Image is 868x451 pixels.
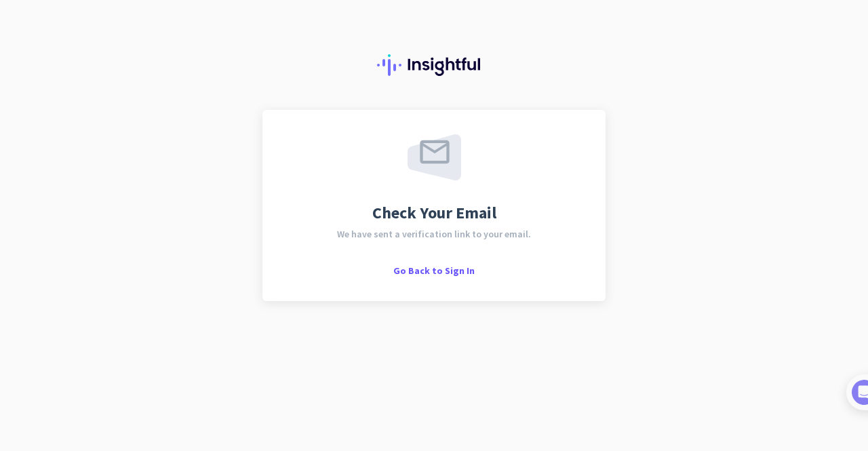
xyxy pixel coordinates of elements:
[408,134,461,180] img: email-sent
[337,229,531,239] span: We have sent a verification link to your email.
[393,264,475,277] span: Go Back to Sign In
[372,205,496,221] span: Check Your Email
[377,54,491,76] img: Insightful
